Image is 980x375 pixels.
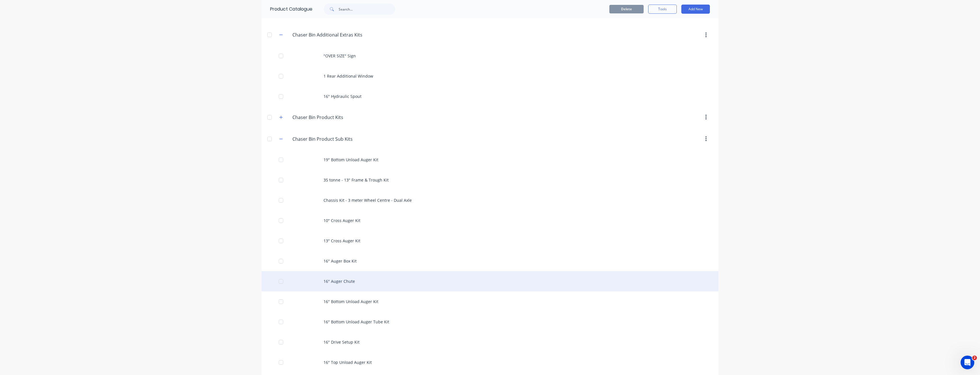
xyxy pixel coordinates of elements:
input: Enter category name [292,31,362,38]
div: 16" Auger Chute [262,271,718,291]
input: Enter category name [292,136,360,142]
div: 19" Bottom Unload Auger Kit [262,150,718,170]
div: 16" Auger Box Kit [262,251,718,271]
iframe: Intercom live chat [961,356,974,369]
div: 13" Cross Auger Kit [262,231,718,251]
div: 35 tonne - 13" Frame & Trough Kit [262,170,718,190]
div: "OVER SIZE" Sign [262,46,718,66]
span: 2 [972,356,977,360]
button: Tools [648,5,677,14]
button: Add New [681,5,710,14]
div: Chassis Kit - 3 meter Wheel Centre - Dual Axle [262,190,718,210]
div: 10" Cross Auger Kit [262,210,718,231]
div: 16" Hydraulic Spout [262,86,718,106]
div: 16" Drive Setup Kit [262,332,718,352]
div: 16" Top Unload Auger Kit [262,352,718,372]
div: 1 Rear Additional Window [262,66,718,86]
div: 16" Bottom Unload Auger Tube Kit [262,312,718,332]
input: Enter category name [292,114,360,121]
input: Search... [339,3,395,15]
button: Delete [609,5,644,13]
div: 16" Bottom Unload Auger Kit [262,291,718,312]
